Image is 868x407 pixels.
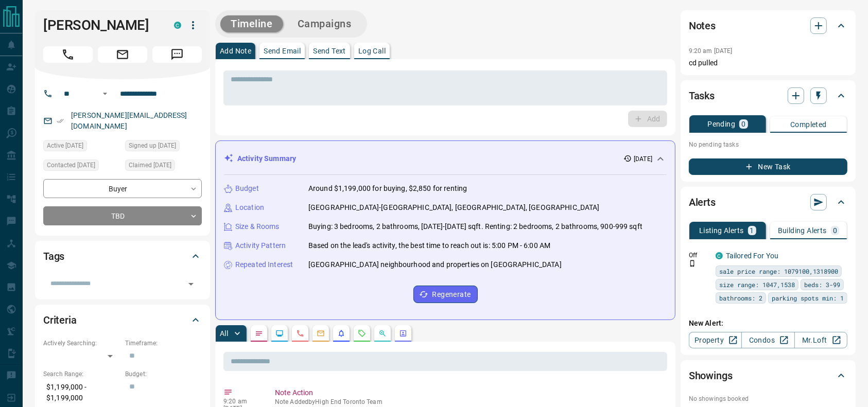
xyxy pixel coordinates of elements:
[790,121,827,128] p: Completed
[99,87,111,100] button: Open
[741,120,745,128] p: 0
[719,279,795,290] span: size range: 1047,1538
[275,329,284,338] svg: Lead Browsing Activity
[174,22,181,29] div: condos.ca
[220,330,228,337] p: All
[235,259,293,270] p: Repeated Interest
[689,87,715,104] h2: Tasks
[129,140,176,151] span: Signed up [DATE]
[47,160,95,170] span: Contacted [DATE]
[43,244,202,269] div: Tags
[689,260,696,267] svg: Push Notification Only
[275,387,663,398] p: Note Action
[689,47,733,55] p: 9:20 am [DATE]
[43,369,120,379] p: Search Range:
[689,367,733,384] h2: Showings
[43,179,202,198] div: Buyer
[287,15,362,32] button: Campaigns
[689,190,847,215] div: Alerts
[275,398,663,405] p: Note Added by High End Toronto Team
[98,46,147,63] span: Email
[43,17,159,33] h1: [PERSON_NAME]
[47,140,83,151] span: Active [DATE]
[399,329,407,338] svg: Agent Actions
[689,332,742,348] a: Property
[43,140,120,154] div: Sat Aug 09 2025
[689,13,847,38] div: Notes
[689,251,709,260] p: Off
[689,83,847,108] div: Tasks
[794,332,847,348] a: Mr.Loft
[741,332,794,348] a: Condos
[57,117,64,125] svg: Email Verified
[308,183,467,194] p: Around $1,199,000 for buying, $2,850 for renting
[264,47,301,55] p: Send Email
[719,293,762,303] span: bathrooms: 2
[726,252,778,260] a: Tailored For You
[129,160,171,170] span: Claimed [DATE]
[413,286,478,303] button: Regenerate
[750,227,754,234] p: 1
[237,153,296,164] p: Activity Summary
[707,120,735,128] p: Pending
[716,252,723,259] div: condos.ca
[296,329,304,338] svg: Calls
[43,308,202,332] div: Criteria
[125,140,202,154] div: Sat Mar 13 2021
[689,137,847,152] p: No pending tasks
[358,47,386,55] p: Log Call
[378,329,387,338] svg: Opportunities
[308,202,600,213] p: [GEOGRAPHIC_DATA]-[GEOGRAPHIC_DATA], [GEOGRAPHIC_DATA], [GEOGRAPHIC_DATA]
[689,58,847,68] p: cd pulled
[125,339,202,348] p: Timeframe:
[317,329,325,338] svg: Emails
[220,15,283,32] button: Timeline
[308,221,643,232] p: Buying: 3 bedrooms, 2 bathrooms, [DATE]-[DATE] sqft. Renting: 2 bedrooms, 2 bathrooms, 900-999 sqft
[337,329,345,338] svg: Listing Alerts
[224,149,667,168] div: Activity Summary[DATE]
[358,329,366,338] svg: Requests
[833,227,837,234] p: 0
[125,160,202,174] div: Sun Aug 10 2025
[71,111,187,130] a: [PERSON_NAME][EMAIL_ADDRESS][DOMAIN_NAME]
[719,266,838,276] span: sale price range: 1079100,1318900
[184,277,198,291] button: Open
[43,312,77,328] h2: Criteria
[689,394,847,403] p: No showings booked
[313,47,346,55] p: Send Text
[152,46,202,63] span: Message
[125,369,202,379] p: Budget:
[255,329,263,338] svg: Notes
[689,194,716,210] h2: Alerts
[43,379,120,406] p: $1,199,000 - $1,199,000
[308,240,550,251] p: Based on the lead's activity, the best time to reach out is: 5:00 PM - 6:00 AM
[235,202,264,213] p: Location
[804,279,840,290] span: beds: 3-99
[689,158,847,175] button: New Task
[235,183,259,194] p: Budget
[634,154,652,164] p: [DATE]
[689,318,847,329] p: New Alert:
[689,17,716,34] h2: Notes
[699,227,744,234] p: Listing Alerts
[43,248,64,264] h2: Tags
[235,221,280,232] p: Size & Rooms
[43,206,202,225] div: TBD
[223,398,259,405] p: 9:20 am
[43,160,120,174] div: Sun Aug 10 2025
[772,293,844,303] span: parking spots min: 1
[235,240,286,251] p: Activity Pattern
[308,259,562,270] p: [GEOGRAPHIC_DATA] neighbourhood and properties on [GEOGRAPHIC_DATA]
[220,47,251,55] p: Add Note
[689,363,847,388] div: Showings
[43,46,93,63] span: Call
[778,227,827,234] p: Building Alerts
[43,339,120,348] p: Actively Searching:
